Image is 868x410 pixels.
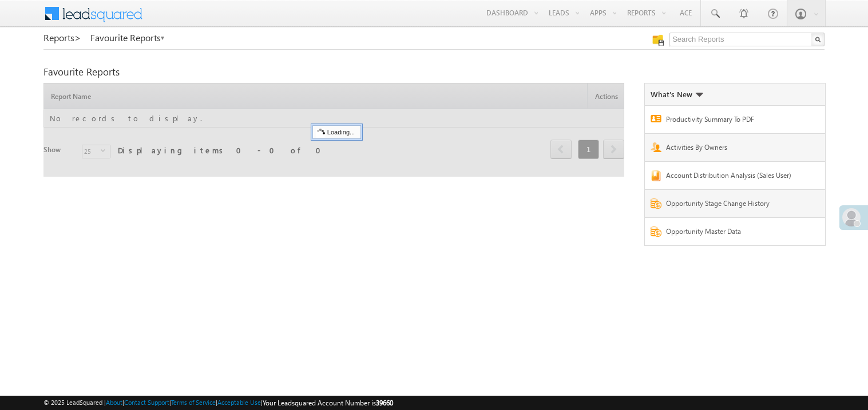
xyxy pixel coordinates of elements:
[666,114,800,128] a: Productivity Summary To PDF
[666,170,800,184] a: Account Distribution Analysis (Sales User)
[651,198,661,209] img: Report
[651,226,661,237] img: Report
[217,399,261,406] a: Acceptable Use
[43,397,393,408] span: © 2025 LeadSquared | | | | |
[263,399,393,407] span: Your Leadsquared Account Number is
[666,226,800,240] a: Opportunity Master Data
[695,93,703,97] img: What's new
[651,115,661,122] img: Report
[376,399,393,407] span: 39660
[652,34,664,46] img: Manage all your saved reports!
[651,142,661,152] img: Report
[43,33,81,43] a: Reports>
[106,399,122,406] a: About
[651,89,703,99] div: What's New
[90,33,165,43] a: Favourite Reports
[651,170,661,181] img: Report
[74,31,81,44] span: >
[312,125,361,139] div: Loading...
[171,399,216,406] a: Terms of Service
[124,399,169,406] a: Contact Support
[43,67,825,77] div: Favourite Reports
[666,198,800,212] a: Opportunity Stage Change History
[669,33,825,46] input: Search Reports
[666,142,800,156] a: Activities By Owners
